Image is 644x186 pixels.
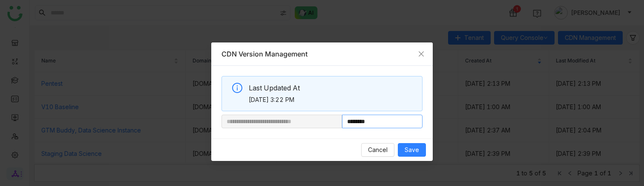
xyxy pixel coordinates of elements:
[221,49,423,59] div: CDN Version Management
[249,95,416,104] span: [DATE] 3:22 PM
[405,145,419,155] span: Save
[249,83,416,93] span: Last Updated At
[361,143,394,157] button: Cancel
[368,145,388,155] span: Cancel
[410,42,433,65] button: Close
[398,143,426,157] button: Save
